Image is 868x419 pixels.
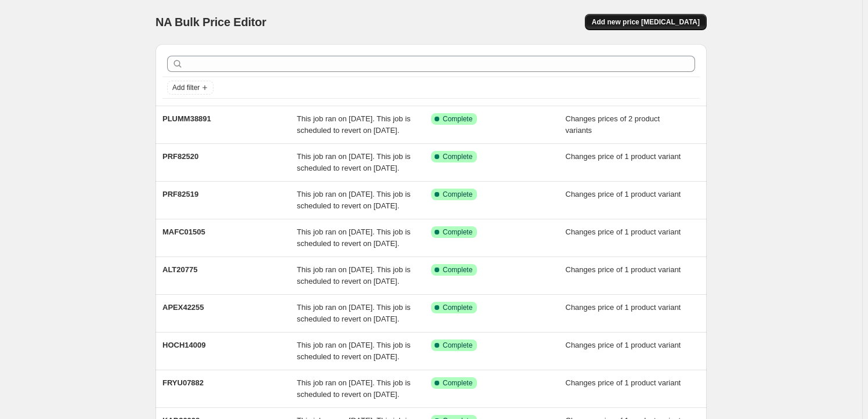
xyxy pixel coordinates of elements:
[297,341,411,361] span: This job ran on [DATE]. This job is scheduled to revert on [DATE].
[172,83,200,92] span: Add filter
[162,341,205,349] span: HOCH14009
[566,152,681,161] span: Changes price of 1 product variant
[297,190,411,210] span: This job ran on [DATE]. This job is scheduled to revert on [DATE].
[443,190,472,199] span: Complete
[297,152,411,172] span: This job ran on [DATE]. This job is scheduled to revert on [DATE].
[297,265,411,286] span: This job ran on [DATE]. This job is scheduled to revert on [DATE].
[566,190,681,198] span: Changes price of 1 product variant
[443,378,472,388] span: Complete
[566,303,681,312] span: Changes price of 1 product variant
[566,227,681,236] span: Changes price of 1 product variant
[443,265,472,274] span: Complete
[162,114,211,123] span: PLUMM38891
[162,265,197,274] span: ALT20775
[443,303,472,312] span: Complete
[167,81,214,95] button: Add filter
[566,114,660,135] span: Changes prices of 2 product variants
[443,152,472,161] span: Complete
[297,378,411,399] span: This job ran on [DATE]. This job is scheduled to revert on [DATE].
[566,341,681,349] span: Changes price of 1 product variant
[297,303,411,323] span: This job ran on [DATE]. This job is scheduled to revert on [DATE].
[443,227,472,237] span: Complete
[297,227,411,248] span: This job ran on [DATE]. This job is scheduled to revert on [DATE].
[162,227,205,236] span: MAFC01505
[162,303,204,312] span: APEX42255
[162,152,198,161] span: PRF82520
[155,16,266,28] span: NA Bulk Price Editor
[585,14,707,30] button: Add new price [MEDICAL_DATA]
[443,341,472,350] span: Complete
[566,378,681,387] span: Changes price of 1 product variant
[592,17,700,27] span: Add new price [MEDICAL_DATA]
[162,190,198,198] span: PRF82519
[297,114,411,135] span: This job ran on [DATE]. This job is scheduled to revert on [DATE].
[443,114,472,124] span: Complete
[566,265,681,274] span: Changes price of 1 product variant
[162,378,204,387] span: FRYU07882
